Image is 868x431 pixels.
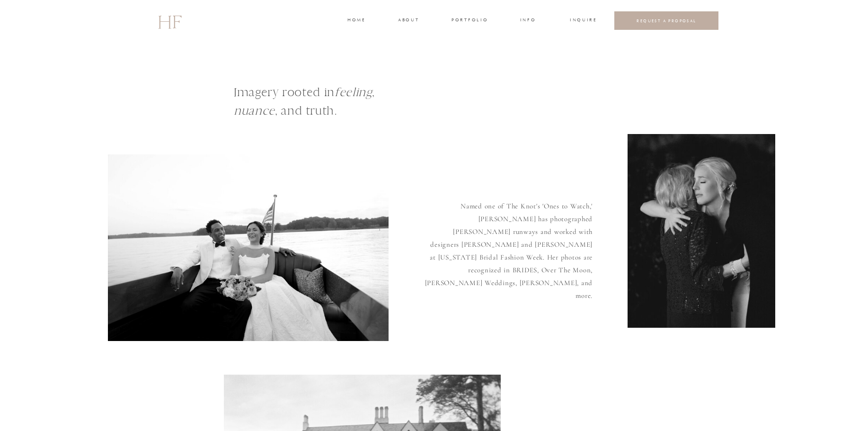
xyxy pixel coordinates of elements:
a: portfolio [452,17,487,25]
a: INFO [519,17,537,25]
p: [PERSON_NAME] is a Destination Fine Art Film Wedding Photographer based in the Southeast, serving... [180,48,689,77]
a: REQUEST A PROPOSAL [622,18,711,23]
a: about [398,17,418,25]
a: HF [158,7,181,35]
i: nuance [234,103,275,118]
i: feeling [335,85,372,99]
h1: Imagery rooted in , , and truth. [234,83,489,139]
p: Named one of The Knot's 'Ones to Watch,' [PERSON_NAME] has photographed [PERSON_NAME] runways and... [424,200,593,297]
a: INQUIRE [570,17,595,25]
a: home [347,17,365,25]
